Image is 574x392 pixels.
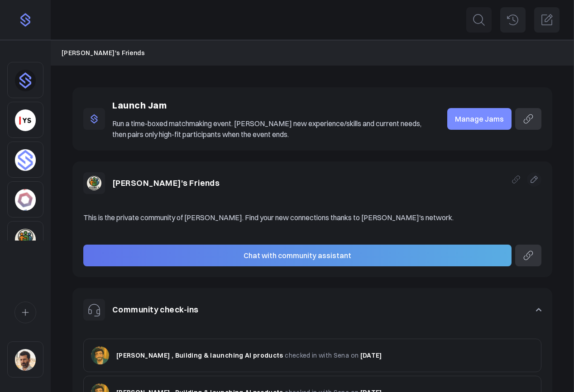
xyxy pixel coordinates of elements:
img: sqr4epb0z8e5jm577i6jxqftq3ng [15,349,36,371]
span: checked in with Sena on [285,351,359,359]
button: Community check-ins [72,288,552,331]
img: 6530a282ec53f6ef30e4b09f3831aad18ab39622.jpg [91,346,109,364]
a: Community check-ins [112,304,199,315]
img: dhnou9yomun9587rl8johsq6w6vr [15,70,36,91]
img: 3pj2efuqyeig3cua8agrd6atck9r [15,229,36,250]
span: [PERSON_NAME] , Building & launching AI products [116,351,283,359]
p: This is the private community of [PERSON_NAME]. Find your new connections thanks to [PERSON_NAME]... [83,212,541,223]
span: [DATE] [360,351,382,359]
h1: [PERSON_NAME]'s Friends [112,177,220,190]
img: 3pj2efuqyeig3cua8agrd6atck9r [87,176,101,190]
a: Manage Jams [447,108,512,130]
img: 4hc3xb4og75h35779zhp6duy5ffo [15,189,36,211]
a: [PERSON_NAME]'s Friends [62,48,145,58]
p: Run a time-boxed matchmaking event. [PERSON_NAME] new experience/skills and current needs, then p... [112,118,429,140]
button: [PERSON_NAME] , Building & launching AI products checked in with Sena on [DATE] [83,339,541,372]
p: Launch Jam [112,98,429,113]
img: 4sptar4mobdn0q43dsu7jy32kx6j [15,149,36,171]
nav: Breadcrumb [62,48,563,58]
img: yorkseed.co [15,109,36,131]
img: purple-logo-18f04229334c5639164ff563510a1dba46e1211543e89c7069427642f6c28bac.png [18,13,33,27]
button: Chat with community assistant [83,245,512,266]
